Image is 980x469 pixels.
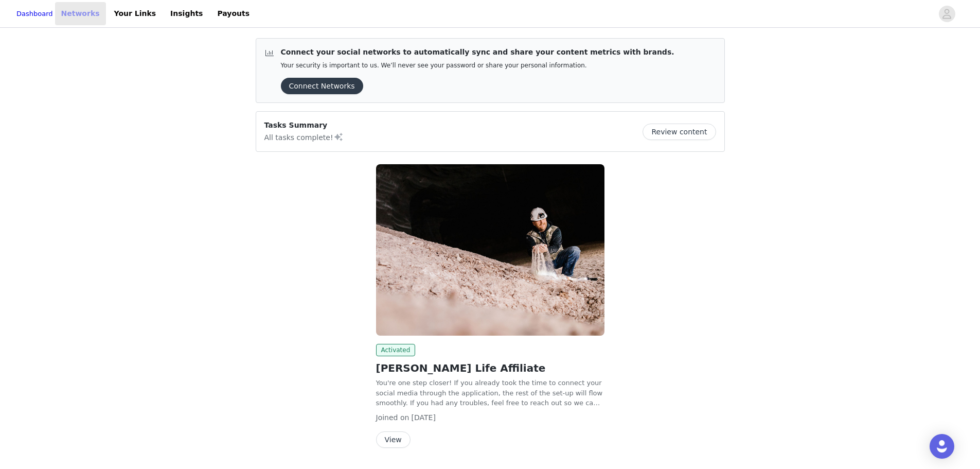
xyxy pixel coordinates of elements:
[930,434,954,459] div: Open Intercom Messenger
[643,124,716,140] button: Review content
[376,344,416,356] span: Activated
[211,2,256,25] a: Payouts
[16,9,53,19] a: Dashboard
[376,436,411,444] a: View
[376,360,604,376] h2: [PERSON_NAME] Life Affiliate
[264,120,344,131] p: Tasks Summary
[376,431,411,448] button: View
[376,413,409,422] span: Joined on
[376,164,604,336] img: Real Salt
[376,378,604,408] p: You're one step closer! If you already took the time to connect your social media through the app...
[264,131,344,143] p: All tasks complete!
[164,2,209,25] a: Insights
[281,78,363,94] button: Connect Networks
[412,413,436,422] span: [DATE]
[108,2,163,25] a: Your Links
[55,2,106,25] a: Networks
[281,47,674,58] p: Connect your social networks to automatically sync and share your content metrics with brands.
[281,62,674,70] p: Your security is important to us. We’ll never see your password or share your personal information.
[942,6,952,22] div: avatar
